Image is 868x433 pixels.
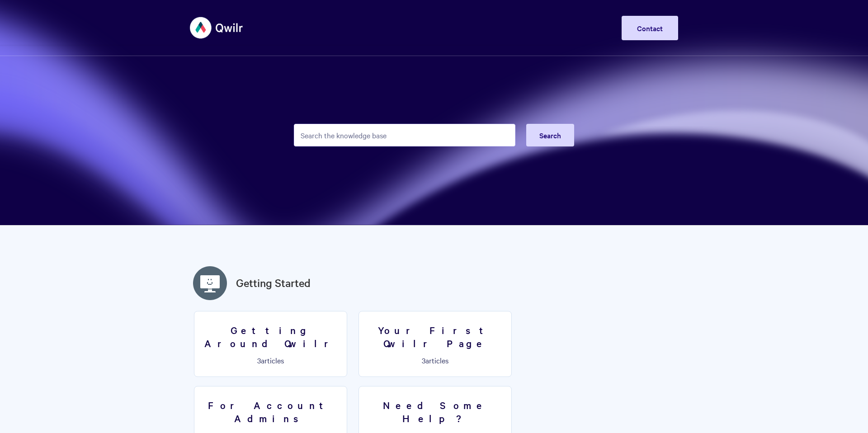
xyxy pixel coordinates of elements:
[236,275,311,291] a: Getting Started
[257,355,261,365] span: 3
[539,130,561,140] span: Search
[294,124,515,146] input: Search the knowledge base
[200,356,341,364] p: articles
[422,355,425,365] span: 3
[364,356,506,364] p: articles
[364,324,506,349] h3: Your First Qwilr Page
[622,16,678,40] a: Contact
[526,124,574,146] button: Search
[190,11,244,45] img: Qwilr Help Center
[364,399,506,424] h3: Need Some Help?
[200,324,341,349] h3: Getting Around Qwilr
[359,311,512,377] a: Your First Qwilr Page 3articles
[200,399,341,424] h3: For Account Admins
[194,311,347,377] a: Getting Around Qwilr 3articles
